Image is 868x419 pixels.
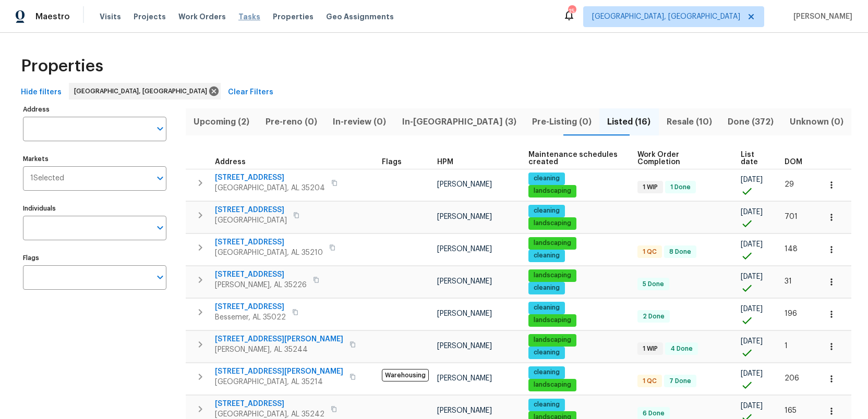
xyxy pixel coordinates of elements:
span: [PERSON_NAME] [437,407,492,414]
div: 15 [568,6,575,17]
span: 29 [785,181,794,188]
span: landscaping [529,336,575,344]
span: landscaping [529,239,575,248]
span: Geo Assignments [326,11,394,22]
span: landscaping [529,187,575,195]
div: [GEOGRAPHIC_DATA], [GEOGRAPHIC_DATA] [69,83,221,100]
span: [PERSON_NAME] [437,245,492,253]
span: Hide filters [21,86,62,99]
span: [STREET_ADDRESS][PERSON_NAME] [215,366,343,377]
span: Work Orders [178,11,226,22]
span: [STREET_ADDRESS] [215,269,307,280]
span: Done (372) [726,115,775,129]
span: Tasks [238,13,260,20]
span: [DATE] [741,402,763,410]
span: cleaning [529,368,564,377]
span: Bessemer, AL 35022 [215,312,286,323]
span: [DATE] [741,273,763,280]
span: Address [215,158,246,166]
span: [GEOGRAPHIC_DATA], [GEOGRAPHIC_DATA] [74,86,211,96]
span: [STREET_ADDRESS] [215,302,286,312]
span: [PERSON_NAME] [437,278,492,285]
span: 1 [785,342,788,350]
span: [PERSON_NAME] [437,342,492,350]
span: [PERSON_NAME], AL 35244 [215,344,343,355]
span: In-review (0) [331,115,388,129]
span: [PERSON_NAME] [437,375,492,382]
button: Open [153,220,167,235]
span: cleaning [529,303,564,312]
span: [GEOGRAPHIC_DATA], [GEOGRAPHIC_DATA] [592,11,740,22]
span: DOM [785,158,802,166]
span: cleaning [529,348,564,357]
span: 148 [785,245,798,253]
span: [STREET_ADDRESS] [215,237,323,248]
span: 6 Done [638,409,669,418]
span: Listed (16) [606,115,652,129]
span: [DATE] [741,241,763,248]
span: [PERSON_NAME] [437,213,492,220]
span: [STREET_ADDRESS][PERSON_NAME] [215,334,343,344]
span: 8 Done [665,248,695,256]
span: [DATE] [741,305,763,313]
span: [DATE] [741,370,763,377]
span: [PERSON_NAME] [789,11,852,22]
span: 31 [785,278,792,285]
button: Open [153,270,167,285]
span: 165 [785,407,797,414]
span: 701 [785,213,798,220]
span: Maestro [35,11,70,22]
span: landscaping [529,380,575,389]
span: [GEOGRAPHIC_DATA], AL 35214 [215,377,343,387]
span: [STREET_ADDRESS] [215,205,287,215]
span: List date [741,151,767,166]
label: Markets [23,156,166,162]
span: 196 [785,310,797,317]
span: 5 Done [638,280,668,289]
span: 1 Selected [30,174,64,183]
span: [PERSON_NAME] [437,310,492,317]
button: Open [153,121,167,136]
span: cleaning [529,174,564,183]
span: cleaning [529,284,564,292]
span: Properties [273,11,314,22]
span: In-[GEOGRAPHIC_DATA] (3) [400,115,517,129]
span: 2 Done [638,312,669,321]
span: [DATE] [741,338,763,345]
span: Pre-Listing (0) [531,115,593,129]
span: Flags [382,158,402,166]
span: landscaping [529,219,575,228]
span: [DATE] [741,208,763,216]
span: 7 Done [665,377,695,386]
span: [GEOGRAPHIC_DATA], AL 35204 [215,183,325,193]
span: [PERSON_NAME], AL 35226 [215,280,307,290]
button: Hide filters [17,83,66,102]
span: Projects [134,11,166,22]
span: 1 QC [638,377,661,386]
span: landscaping [529,316,575,325]
span: cleaning [529,251,564,260]
span: [STREET_ADDRESS] [215,399,324,409]
span: Maintenance schedules created [528,151,620,166]
label: Address [23,106,166,113]
span: Work Order Completion [637,151,722,166]
span: 1 WIP [638,344,662,353]
span: [STREET_ADDRESS] [215,172,325,183]
label: Individuals [23,205,166,212]
span: [GEOGRAPHIC_DATA], AL 35210 [215,248,323,258]
span: 1 Done [666,183,695,192]
label: Flags [23,255,166,261]
button: Clear Filters [224,83,278,102]
button: Open [153,171,167,186]
span: 1 QC [638,248,661,256]
span: Upcoming (2) [192,115,251,129]
span: cleaning [529,206,564,215]
span: [DATE] [741,176,763,183]
span: 206 [785,375,799,382]
span: Resale (10) [665,115,714,129]
span: 4 Done [666,344,697,353]
span: cleaning [529,400,564,409]
span: Visits [100,11,121,22]
span: [GEOGRAPHIC_DATA] [215,215,287,226]
span: Clear Filters [228,86,273,99]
